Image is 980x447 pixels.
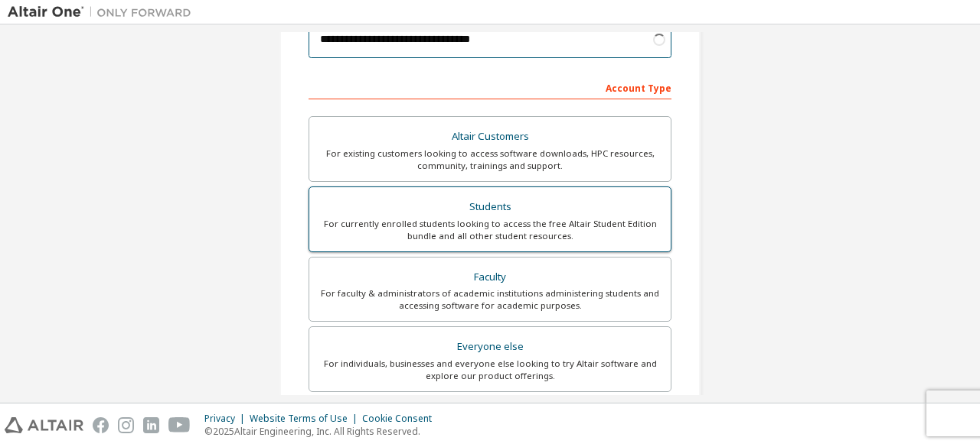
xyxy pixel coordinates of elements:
[5,417,83,433] img: altair_logo.svg
[204,425,441,438] p: © 2025 Altair Engineering, Inc. All Rights Reserved.
[309,75,671,99] div: Account Type
[318,126,661,147] div: Altair Customers
[318,147,661,172] div: For existing customers looking to access software downloads, HPC resources, community, trainings ...
[143,417,159,433] img: linkedin.svg
[318,218,661,242] div: For currently enrolled students looking to access the free Altair Student Edition bundle and all ...
[318,287,661,312] div: For faculty & administrators of academic institutions administering students and accessing softwa...
[204,413,250,425] div: Privacy
[318,196,661,218] div: Students
[118,417,134,433] img: instagram.svg
[318,267,661,288] div: Faculty
[168,417,191,433] img: youtube.svg
[318,336,661,358] div: Everyone else
[318,358,661,382] div: For individuals, businesses and everyone else looking to try Altair software and explore our prod...
[250,413,362,425] div: Website Terms of Use
[362,413,441,425] div: Cookie Consent
[8,5,199,20] img: Altair One
[93,417,109,433] img: facebook.svg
